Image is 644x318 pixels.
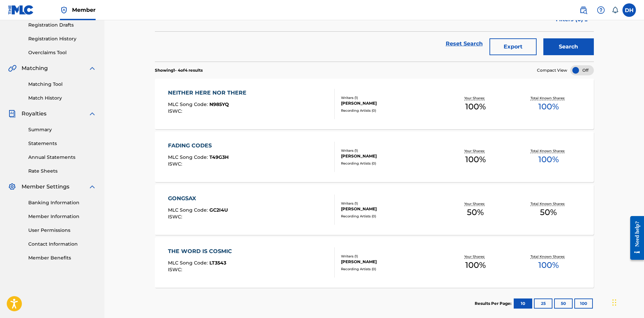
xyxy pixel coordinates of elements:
span: ISWC : [168,161,184,167]
span: MLC Song Code : [168,154,209,160]
button: Search [543,38,594,55]
a: Registration Drafts [28,22,96,29]
img: Member Settings [8,183,16,191]
div: GONGSAX [168,195,228,203]
img: Matching [8,64,16,72]
iframe: Chat Widget [610,286,644,318]
span: LT3543 [209,260,226,266]
span: 50 % [540,206,557,218]
button: 25 [534,298,552,309]
div: Writers ( 1 ) [341,95,439,100]
div: Notifications [612,7,618,13]
div: [PERSON_NAME] [341,153,439,159]
p: Your Shares: [464,96,486,101]
span: ISWC : [168,267,184,273]
div: Writers ( 1 ) [341,201,439,206]
span: Member Settings [22,183,69,191]
div: THE WORD IS COSMIC [168,247,235,255]
p: Your Shares: [464,201,486,206]
span: ISWC : [168,214,184,220]
a: Public Search [577,3,590,17]
button: 100 [574,298,593,309]
a: Rate Sheets [28,168,96,175]
a: NEITHER HERE NOR THEREMLC Song Code:N985YQISWC:Writers (1)[PERSON_NAME]Recording Artists (0)Your ... [155,79,594,129]
span: 50 % [467,206,484,218]
span: GC2I4U [209,207,228,213]
span: MLC Song Code : [168,207,209,213]
a: Summary [28,126,96,133]
a: Matching Tool [28,81,96,88]
div: FADING CODES [168,142,229,150]
span: ISWC : [168,108,184,114]
span: Royalties [22,110,46,118]
button: 50 [554,298,573,309]
a: Member Benefits [28,254,96,261]
img: expand [88,110,96,118]
div: [PERSON_NAME] [341,100,439,106]
div: Help [594,3,608,17]
a: Contact Information [28,241,96,248]
div: User Menu [622,3,636,17]
span: MLC Song Code : [168,101,209,107]
p: Your Shares: [464,254,486,259]
div: Recording Artists ( 0 ) [341,108,439,113]
div: Writers ( 1 ) [341,148,439,153]
a: Reset Search [442,36,486,51]
span: 100 % [538,101,559,113]
span: 100 % [465,153,486,166]
span: Member [72,6,96,14]
p: Results Per Page: [475,301,513,307]
iframe: Resource Center [625,211,644,265]
p: Your Shares: [464,148,486,153]
a: Member Information [28,213,96,220]
p: Total Known Shares: [531,201,567,206]
span: Matching [22,64,48,72]
a: Annual Statements [28,154,96,161]
a: GONGSAXMLC Song Code:GC2I4UISWC:Writers (1)[PERSON_NAME]Recording Artists (0)Your Shares:50%Total... [155,184,594,235]
p: Total Known Shares: [531,254,567,259]
a: FADING CODESMLC Song Code:T49G3HISWC:Writers (1)[PERSON_NAME]Recording Artists (0)Your Shares:100... [155,132,594,182]
a: Registration History [28,35,96,42]
img: MLC Logo [8,5,34,15]
span: 100 % [465,101,486,113]
button: 10 [514,298,532,309]
span: 100 % [538,153,559,166]
img: expand [88,64,96,72]
div: [PERSON_NAME] [341,206,439,212]
div: Recording Artists ( 0 ) [341,161,439,166]
span: 100 % [538,259,559,271]
span: MLC Song Code : [168,260,209,266]
div: [PERSON_NAME] [341,259,439,265]
img: expand [88,183,96,191]
span: 100 % [465,259,486,271]
img: Royalties [8,110,16,118]
div: Writers ( 1 ) [341,254,439,259]
a: Statements [28,140,96,147]
p: Showing 1 - 4 of 4 results [155,67,203,73]
a: THE WORD IS COSMICMLC Song Code:LT3543ISWC:Writers (1)[PERSON_NAME]Recording Artists (0)Your Shar... [155,237,594,288]
a: Overclaims Tool [28,49,96,56]
a: Match History [28,95,96,102]
div: Recording Artists ( 0 ) [341,267,439,272]
span: T49G3H [209,154,229,160]
p: Total Known Shares: [531,96,567,101]
img: search [579,6,587,14]
span: N985YQ [209,101,229,107]
img: Top Rightsholder [60,6,68,14]
div: Drag [612,292,616,313]
p: Total Known Shares: [531,148,567,153]
a: Banking Information [28,199,96,206]
button: Export [489,38,537,55]
img: help [597,6,605,14]
div: Recording Artists ( 0 ) [341,214,439,219]
span: Compact View [537,67,567,73]
a: User Permissions [28,227,96,234]
div: NEITHER HERE NOR THERE [168,89,250,97]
